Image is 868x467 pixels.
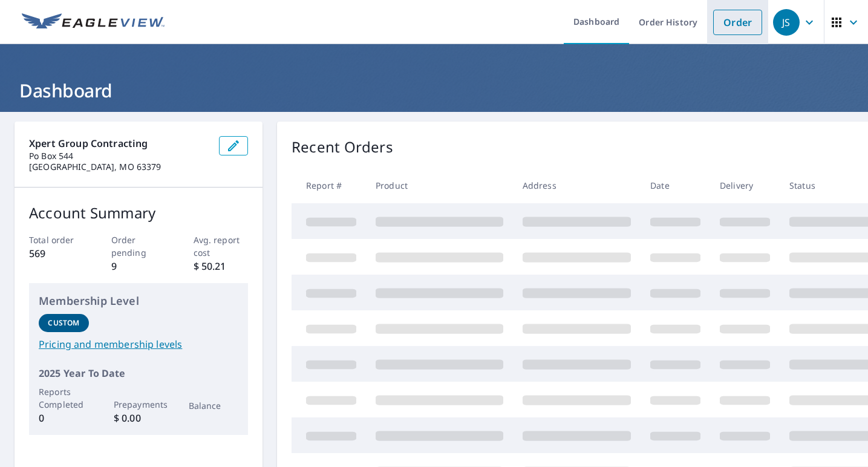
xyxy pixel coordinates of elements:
[48,318,79,328] p: Custom
[710,168,780,203] th: Delivery
[29,246,84,261] p: 569
[114,398,164,411] p: Prepayments
[22,13,165,31] img: EV Logo
[39,366,238,380] p: 2025 Year To Date
[773,9,800,36] div: JS
[111,259,166,273] p: 9
[39,411,89,425] p: 0
[29,162,209,172] p: [GEOGRAPHIC_DATA], MO 63379
[39,337,238,351] a: Pricing and membership levels
[29,136,209,151] p: Xpert Group Contracting
[29,202,248,224] p: Account Summary
[39,293,238,309] p: Membership Level
[29,234,84,246] p: Total order
[292,168,366,203] th: Report #
[194,259,249,273] p: $ 50.21
[292,136,393,158] p: Recent Orders
[641,168,710,203] th: Date
[114,411,164,425] p: $ 0.00
[39,385,89,411] p: Reports Completed
[713,10,762,35] a: Order
[366,168,513,203] th: Product
[189,399,239,412] p: Balance
[15,78,853,103] h1: Dashboard
[111,234,166,259] p: Order pending
[513,168,641,203] th: Address
[29,151,209,162] p: Po Box 544
[194,234,249,259] p: Avg. report cost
